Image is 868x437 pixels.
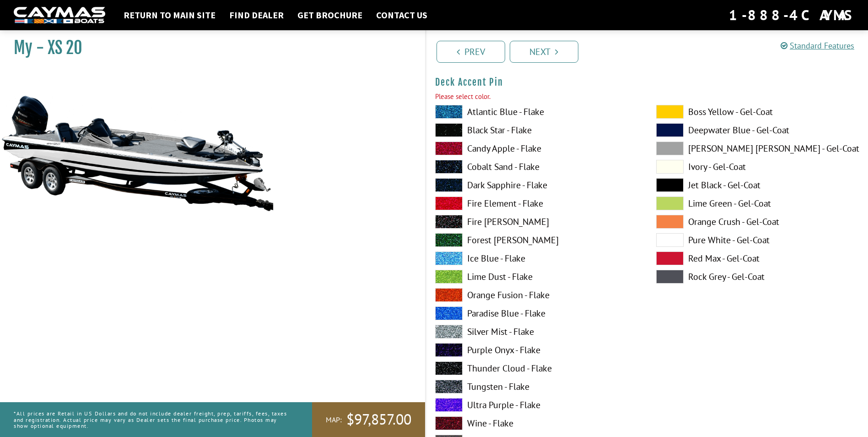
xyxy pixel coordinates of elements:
[435,123,638,137] label: Black Star - Flake
[435,398,638,412] label: Ultra Purple - Flake
[656,142,859,155] label: [PERSON_NAME] [PERSON_NAME] - Gel-Coat
[656,197,859,210] label: Lime Green - Gel-Coat
[510,41,578,63] a: Next
[435,306,638,320] label: Paradise Blue - Flake
[435,233,638,247] label: Forest [PERSON_NAME]
[435,92,859,102] div: Please select color.
[372,9,432,21] a: Contact Us
[656,105,859,119] label: Boss Yellow - Gel-Coat
[293,9,367,21] a: Get Brochure
[656,160,859,174] label: Ivory - Gel-Coat
[435,178,638,192] label: Dark Sapphire - Flake
[346,410,411,429] span: $97,857.00
[435,215,638,229] label: Fire [PERSON_NAME]
[435,105,638,119] label: Atlantic Blue - Flake
[14,7,105,24] img: white-logo-c9c8dbefe5ff5ceceb0f0178aa75bf4bb51f6bca0971e226c86eb53dfe498488.png
[326,415,342,425] span: MAP:
[435,361,638,375] label: Thunder Cloud - Flake
[14,406,291,433] p: *All prices are Retail in US Dollars and do not include dealer freight, prep, tariffs, fees, taxe...
[656,215,859,229] label: Orange Crush - Gel-Coat
[435,270,638,284] label: Lime Dust - Flake
[435,380,638,393] label: Tungsten - Flake
[729,5,854,25] div: 1-888-4CAYMAS
[312,402,425,437] a: MAP:$97,857.00
[656,251,859,265] label: Red Max - Gel-Coat
[435,251,638,265] label: Ice Blue - Flake
[435,76,859,88] h4: Deck Accent Pin
[225,9,288,21] a: Find Dealer
[435,325,638,339] label: Silver Mist - Flake
[435,160,638,174] label: Cobalt Sand - Flake
[435,142,638,155] label: Candy Apple - Flake
[656,123,859,137] label: Deepwater Blue - Gel-Coat
[656,178,859,192] label: Jet Black - Gel-Coat
[781,40,854,51] a: Standard Features
[435,343,638,357] label: Purple Onyx - Flake
[656,233,859,247] label: Pure White - Gel-Coat
[435,197,638,210] label: Fire Element - Flake
[14,38,402,58] h1: My - XS 20
[119,9,220,21] a: Return to main site
[435,416,638,430] label: Wine - Flake
[435,288,638,302] label: Orange Fusion - Flake
[437,41,505,63] a: Prev
[656,270,859,284] label: Rock Grey - Gel-Coat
